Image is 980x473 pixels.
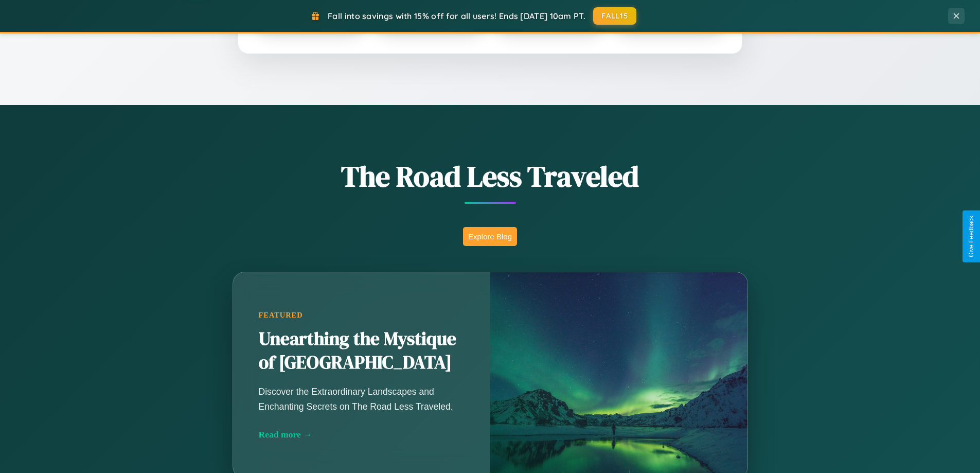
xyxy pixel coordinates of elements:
h2: Unearthing the Mystique of [GEOGRAPHIC_DATA] [259,327,465,375]
div: Featured [259,311,465,320]
h1: The Road Less Traveled [182,156,799,196]
p: Discover the Extraordinary Landscapes and Enchanting Secrets on The Road Less Traveled. [259,384,465,413]
button: Explore Blog [463,227,517,246]
div: Read more → [259,429,465,440]
button: FALL15 [593,7,636,25]
div: Give Feedback [968,216,975,257]
span: Fall into savings with 15% off for all users! Ends [DATE] 10am PT. [328,11,585,21]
